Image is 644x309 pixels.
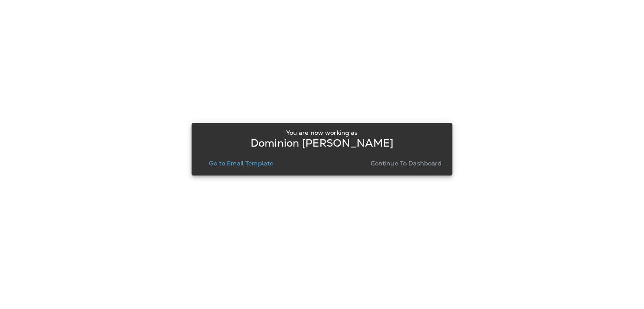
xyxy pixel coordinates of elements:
p: Go to Email Template [209,160,273,167]
button: Continue to Dashboard [367,157,446,169]
p: Dominion [PERSON_NAME] [251,140,393,147]
p: Continue to Dashboard [371,160,442,167]
p: You are now working as [286,129,357,136]
button: Go to Email Template [205,157,277,169]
